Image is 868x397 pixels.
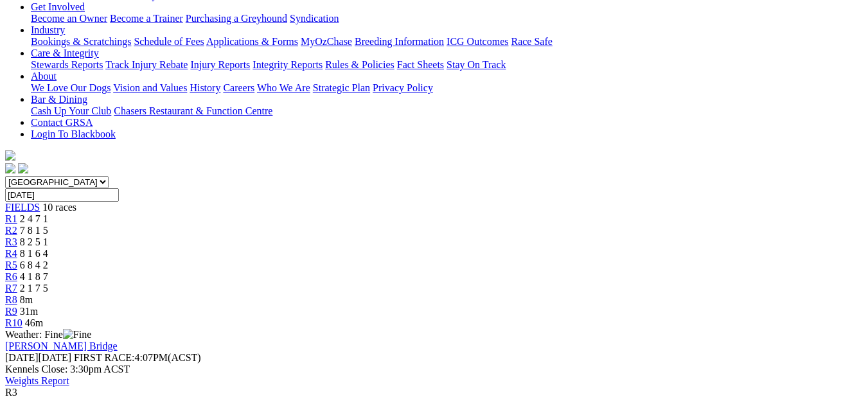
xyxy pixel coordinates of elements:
span: 31m [20,306,38,317]
a: Applications & Forms [206,36,298,47]
a: Contact GRSA [31,117,93,128]
a: Syndication [290,13,339,24]
div: Kennels Close: 3:30pm ACST [5,364,863,375]
a: Become a Trainer [110,13,183,24]
a: Track Injury Rebate [105,59,188,70]
span: 7 8 1 5 [20,225,48,236]
a: Schedule of Fees [134,36,204,47]
a: R3 [5,236,17,247]
a: Weights Report [5,375,69,386]
a: R4 [5,248,17,259]
span: 8 1 6 4 [20,248,48,259]
a: Breeding Information [355,36,444,47]
div: About [31,82,863,94]
span: 10 races [42,202,76,213]
div: Care & Integrity [31,59,863,71]
a: Race Safe [511,36,552,47]
a: History [190,82,220,93]
a: Purchasing a Greyhound [186,13,287,24]
span: 46m [25,317,43,328]
a: Become an Owner [31,13,107,24]
span: 2 4 7 1 [20,213,48,224]
span: 4 1 8 7 [20,271,48,282]
a: Industry [31,24,65,35]
span: FIRST RACE: [74,352,134,363]
a: Get Involved [31,1,85,12]
a: [PERSON_NAME] Bridge [5,340,118,351]
span: 2 1 7 5 [20,283,48,294]
a: R8 [5,294,17,305]
a: Careers [223,82,254,93]
span: [DATE] [5,352,39,363]
a: FIELDS [5,202,40,213]
img: Fine [63,329,91,340]
a: MyOzChase [301,36,352,47]
a: Fact Sheets [397,59,444,70]
a: R9 [5,306,17,317]
a: Bar & Dining [31,94,87,105]
a: R1 [5,213,17,224]
span: 6 8 4 2 [20,260,48,270]
a: R7 [5,283,17,294]
a: Privacy Policy [373,82,433,93]
a: Vision and Values [113,82,187,93]
a: R10 [5,317,22,328]
a: Chasers Restaurant & Function Centre [114,105,272,116]
a: Care & Integrity [31,48,99,58]
a: We Love Our Dogs [31,82,111,93]
a: Login To Blackbook [31,128,116,139]
a: Bookings & Scratchings [31,36,131,47]
span: 8 2 5 1 [20,236,48,247]
span: [DATE] [5,352,71,363]
div: Bar & Dining [31,105,863,117]
img: facebook.svg [5,163,15,173]
div: Get Involved [31,13,863,24]
a: R6 [5,271,17,282]
a: Injury Reports [190,59,250,70]
input: Select date [5,188,119,202]
a: Integrity Reports [252,59,323,70]
a: ICG Outcomes [447,36,508,47]
a: Who We Are [257,82,310,93]
a: R5 [5,260,17,270]
img: twitter.svg [18,163,28,173]
a: Stay On Track [447,59,506,70]
span: 4:07PM(ACST) [74,352,201,363]
a: Stewards Reports [31,59,103,70]
span: 8m [20,294,33,305]
div: Industry [31,36,863,48]
a: Cash Up Your Club [31,105,111,116]
a: R2 [5,225,17,236]
a: Strategic Plan [313,82,370,93]
img: logo-grsa-white.png [5,150,15,161]
a: About [31,71,57,82]
a: Rules & Policies [325,59,394,70]
span: Weather: Fine [5,329,91,340]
